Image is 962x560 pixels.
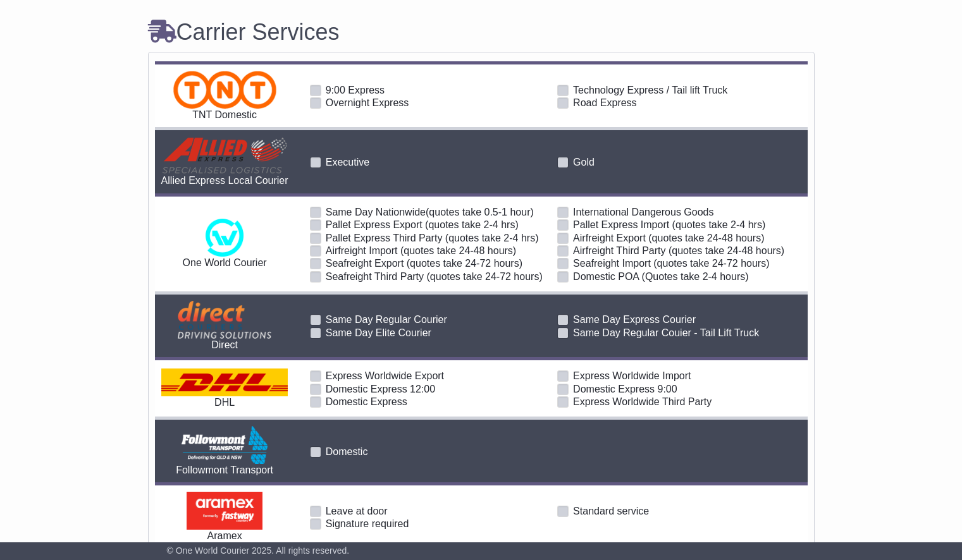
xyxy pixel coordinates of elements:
span: Same Day Regular Couier - Tail Lift Truck [573,327,759,338]
span: © One World Courier 2025. All rights reserved. [167,545,350,556]
span: Technology Express / Tail lift Truck [573,85,727,95]
img: Allied Express Local Courier [161,137,288,174]
span: Express Worldwide Import [573,370,691,381]
span: Pallet Express Import (quotes take 2-4 hrs) [573,219,765,230]
span: Leave at door [326,506,388,516]
span: Standard service [573,506,649,516]
span: Domestic Express 9:00 [573,384,677,394]
span: Road Express [573,97,637,108]
h3: Carrier Services [148,20,815,45]
div: Direct [161,339,288,351]
span: International Dangerous Goods [573,207,713,217]
span: Same Day Nationwide(quotes take 0.5-1 hour) [326,207,534,217]
span: Domestic Express 12:00 [326,384,435,394]
span: 9:00 Express [326,85,385,95]
span: Signature required [326,518,409,529]
span: Overnight Express [326,97,409,108]
img: Aramex [187,492,262,530]
span: Domestic POA (Quotes take 2-4 hours) [573,271,748,282]
div: Aramex [161,530,288,542]
img: TNT Domestic [173,71,276,109]
span: Airfreight Third Party (quotes take 24-48 hours) [573,245,784,256]
span: Executive [326,157,369,167]
div: TNT Domestic [161,109,288,121]
span: Domestic Express [326,396,407,407]
span: Same Day Express Courier [573,314,696,325]
span: Pallet Express Export (quotes take 2-4 hrs) [326,219,519,230]
span: Seafreight Import (quotes take 24-72 hours) [573,258,769,269]
span: Express Worldwide Export [326,370,444,381]
span: Airfreight Export (quotes take 24-48 hours) [573,233,764,243]
img: One World Courier [206,219,244,257]
span: Pallet Express Third Party (quotes take 2-4 hrs) [326,233,539,243]
div: DHL [161,396,288,408]
span: Airfreight Import (quotes take 24-48 hours) [326,245,516,256]
span: Seafreight Export (quotes take 24-72 hours) [326,258,522,269]
img: DHL [161,368,288,396]
div: One World Courier [161,257,288,269]
span: Same Day Elite Courier [326,327,431,338]
span: Seafreight Third Party (quotes take 24-72 hours) [326,271,543,282]
div: Allied Express Local Courier [161,174,288,186]
div: Followmont Transport [161,464,288,476]
span: Express Worldwide Third Party [573,396,712,407]
img: Direct [178,301,271,339]
span: Gold [573,157,595,167]
span: Domestic [326,446,368,457]
span: Same Day Regular Courier [326,314,447,325]
img: Followmont Transport [182,426,268,464]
